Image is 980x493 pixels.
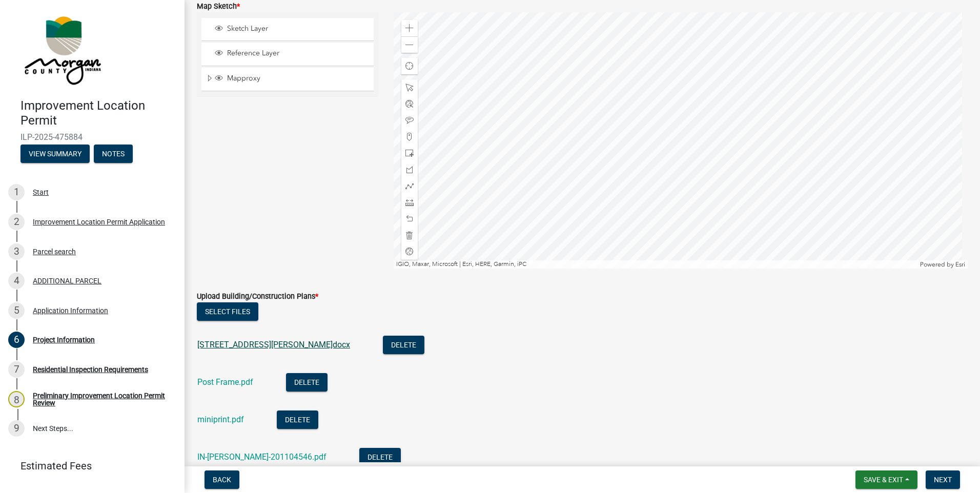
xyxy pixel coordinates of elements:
div: Sketch Layer [213,24,370,34]
li: Sketch Layer [201,18,374,41]
div: 6 [8,332,25,348]
wm-modal-confirm: Notes [94,150,133,158]
wm-modal-confirm: Delete Document [277,416,318,425]
div: 3 [8,243,25,260]
div: 4 [8,273,25,289]
button: Next [926,470,960,489]
div: Preliminary Improvement Location Permit Review [33,392,168,406]
a: Esri [955,261,965,268]
div: Residential Inspection Requirements [33,366,148,373]
div: 8 [8,391,25,407]
div: Zoom out [401,36,418,53]
div: Powered by [917,260,968,269]
span: Next [934,476,952,484]
span: Save & Exit [864,476,903,484]
a: Post Frame.pdf [197,377,253,387]
button: Notes [94,145,133,163]
div: Reference Layer [213,49,370,59]
span: Sketch Layer [224,24,370,33]
li: Reference Layer [201,43,374,66]
button: Delete [286,373,328,392]
a: [STREET_ADDRESS][PERSON_NAME]docx [197,340,350,350]
h4: Improvement Location Permit [21,98,176,128]
div: Find my location [401,58,418,74]
div: 7 [8,361,25,378]
button: Save & Exit [855,470,917,489]
div: IGIO, Maxar, Microsoft | Esri, HERE, Garmin, iPC [394,260,918,269]
button: Delete [383,336,424,354]
button: View Summary [21,145,90,163]
a: IN-[PERSON_NAME]-201104546.pdf [197,452,326,462]
span: ILP-2025-475884 [21,132,164,142]
img: Morgan County, Indiana [21,11,103,88]
div: 1 [8,184,25,200]
button: Back [205,470,239,489]
div: ADDITIONAL PARCEL [33,277,101,284]
label: Map Sketch [197,3,240,10]
wm-modal-confirm: Delete Document [359,453,401,463]
button: Select files [197,302,258,321]
div: Start [33,189,49,196]
wm-modal-confirm: Summary [21,150,90,158]
div: Mapproxy [213,74,370,84]
span: Expand [206,74,213,85]
div: Improvement Location Permit Application [33,218,165,225]
div: Application Information [33,307,108,314]
div: Parcel search [33,248,76,255]
div: 9 [8,420,25,437]
wm-modal-confirm: Delete Document [286,378,328,388]
span: Mapproxy [224,74,370,83]
wm-modal-confirm: Delete Document [383,341,424,351]
button: Delete [359,448,401,466]
ul: Layer List [200,15,375,94]
button: Delete [277,410,318,429]
a: Estimated Fees [8,456,168,476]
label: Upload Building/Construction Plans [197,293,318,300]
span: Reference Layer [224,49,370,58]
div: 5 [8,302,25,319]
div: Zoom in [401,20,418,36]
li: Mapproxy [201,68,374,91]
a: miniprint.pdf [197,415,244,424]
div: Project Information [33,336,95,343]
div: 2 [8,214,25,230]
span: Back [213,476,231,484]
